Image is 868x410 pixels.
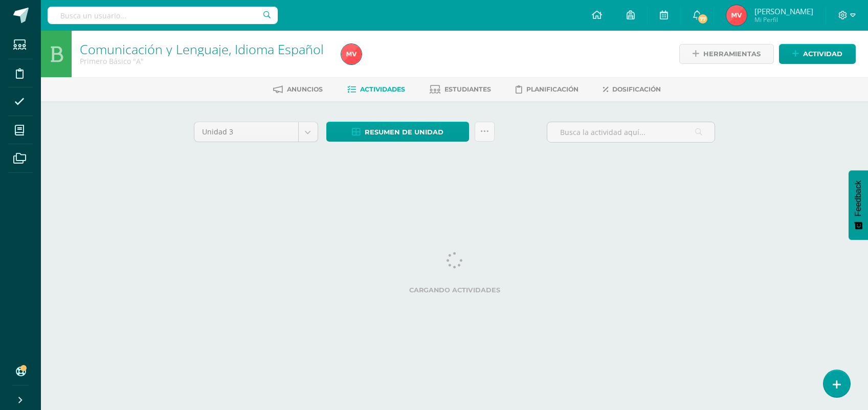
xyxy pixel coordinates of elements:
input: Busca la actividad aquí... [547,122,715,142]
a: Unidad 3 [194,122,318,142]
img: d633705d2caf26de73db2f10b60e18e1.png [341,44,362,64]
span: Dosificación [612,85,661,93]
span: Feedback [854,180,863,216]
div: Primero Básico 'A' [80,56,329,66]
span: Resumen de unidad [365,123,443,142]
a: Planificación [516,81,578,98]
span: Actividades [360,85,405,93]
a: Resumen de unidad [326,122,469,142]
a: Comunicación y Lenguaje, Idioma Español [80,40,324,58]
a: Dosificación [603,81,661,98]
img: d633705d2caf26de73db2f10b60e18e1.png [726,5,747,26]
label: Cargando actividades [194,286,716,294]
a: Actividad [779,44,856,64]
span: Estudiantes [444,85,491,93]
a: Actividades [347,81,405,98]
a: Anuncios [273,81,323,98]
span: Anuncios [287,85,323,93]
h1: Comunicación y Lenguaje, Idioma Español [80,42,329,56]
span: Actividad [803,44,842,63]
span: Herramientas [703,44,761,63]
input: Busca un usuario... [48,7,278,24]
a: Herramientas [679,44,774,64]
span: Mi Perfil [754,15,813,24]
button: Feedback - Mostrar encuesta [849,170,868,240]
span: 77 [697,13,708,25]
span: Unidad 3 [202,122,291,142]
a: Estudiantes [430,81,491,98]
span: [PERSON_NAME] [754,6,813,16]
span: Planificación [526,85,578,93]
